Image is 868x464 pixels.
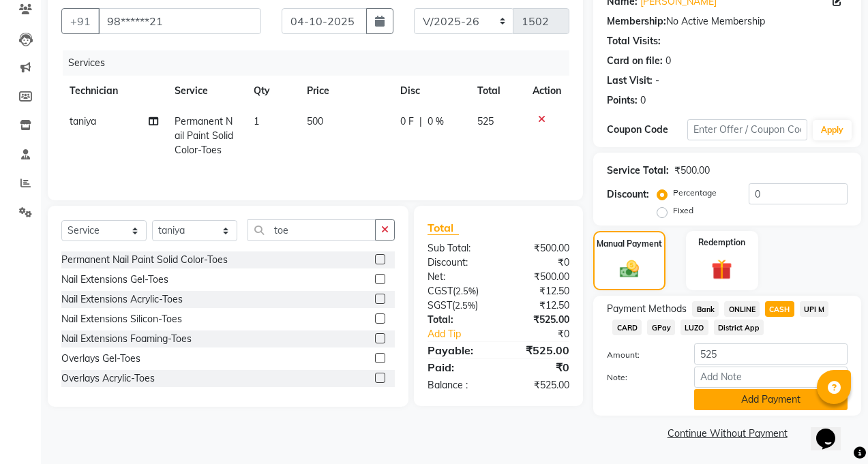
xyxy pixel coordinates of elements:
[61,253,228,267] div: Permanent Nail Paint Solid Color-Toes
[70,115,96,127] span: taniya
[498,241,580,256] div: ₹500.00
[419,114,422,129] span: |
[512,327,580,341] div: ₹0
[469,76,525,106] th: Total
[254,115,259,127] span: 1
[607,74,653,88] div: Last Visit:
[248,219,376,241] input: Search or Scan
[674,164,710,178] div: ₹500.00
[607,34,661,48] div: Total Visits:
[245,76,298,106] th: Qty
[665,54,671,68] div: 0
[694,343,848,365] input: Amount
[724,301,760,317] span: ONLINE
[61,371,155,386] div: Overlays Acrylic-Toes
[694,367,848,388] input: Add Note
[498,313,580,327] div: ₹525.00
[175,115,233,156] span: Permanent Nail Paint Solid Color-Toes
[813,120,852,140] button: Apply
[63,50,580,76] div: Services
[498,284,580,298] div: ₹12.50
[417,342,498,358] div: Payable:
[498,378,580,392] div: ₹525.00
[498,298,580,313] div: ₹12.50
[428,221,459,235] span: Total
[705,257,738,283] img: _gift.svg
[417,241,498,256] div: Sub Total:
[61,312,182,326] div: Nail Extensions Silicon-Toes
[417,359,498,375] div: Paid:
[417,298,498,313] div: ( )
[612,320,642,335] span: CARD
[647,320,675,335] span: GPay
[455,285,476,296] span: 2.5%
[98,8,261,34] input: Search by Name/Mobile/Email/Code
[607,302,687,316] span: Payment Methods
[694,389,848,410] button: Add Payment
[498,342,580,358] div: ₹525.00
[524,76,569,106] th: Action
[597,371,684,384] label: Note:
[607,123,687,137] div: Coupon Code
[655,74,659,88] div: -
[61,76,166,106] th: Technician
[61,273,168,287] div: Nail Extensions Gel-Toes
[61,352,140,366] div: Overlays Gel-Toes
[765,301,794,317] span: CASH
[428,114,444,129] span: 0 %
[477,115,494,127] span: 525
[607,164,669,178] div: Service Total:
[417,284,498,298] div: ( )
[61,292,183,307] div: Nail Extensions Acrylic-Toes
[299,76,393,106] th: Price
[417,256,498,270] div: Discount:
[607,93,638,108] div: Points:
[692,301,719,317] span: Bank
[428,299,452,311] span: SGST
[455,300,475,311] span: 2.5%
[498,256,580,270] div: ₹0
[597,349,684,361] label: Amount:
[811,409,854,450] iframe: chat widget
[61,332,192,346] div: Nail Extensions Foaming-Toes
[392,76,468,106] th: Disc
[400,114,414,129] span: 0 F
[673,187,717,199] label: Percentage
[607,54,663,68] div: Card on file:
[607,14,666,29] div: Membership:
[417,378,498,392] div: Balance :
[596,427,858,441] a: Continue Without Payment
[417,327,512,341] a: Add Tip
[687,119,807,140] input: Enter Offer / Coupon Code
[698,236,745,249] label: Redemption
[673,204,693,217] label: Fixed
[607,187,649,202] div: Discount:
[680,320,708,335] span: LUZO
[61,8,100,34] button: +91
[307,115,323,127] span: 500
[166,76,245,106] th: Service
[428,285,453,297] span: CGST
[607,14,848,29] div: No Active Membership
[417,313,498,327] div: Total:
[498,270,580,284] div: ₹500.00
[498,359,580,375] div: ₹0
[614,258,645,281] img: _cash.svg
[640,93,646,108] div: 0
[800,301,829,317] span: UPI M
[417,270,498,284] div: Net:
[714,320,764,335] span: District App
[597,238,662,250] label: Manual Payment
